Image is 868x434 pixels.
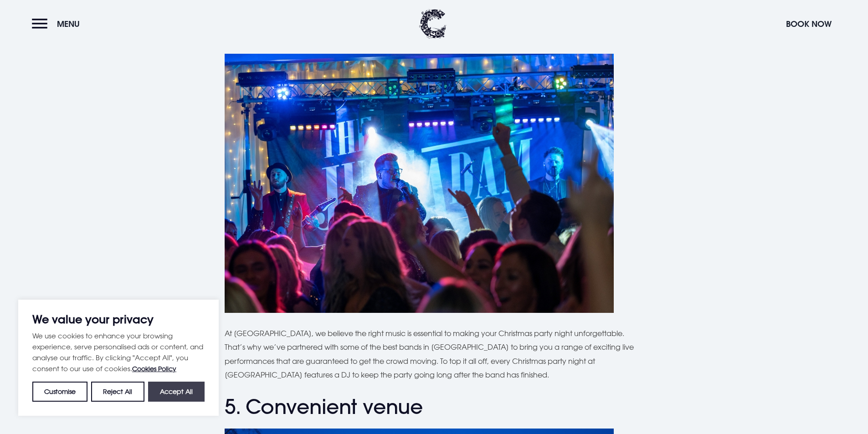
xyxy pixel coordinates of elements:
button: Customise [32,382,87,402]
button: Menu [32,14,84,34]
p: At [GEOGRAPHIC_DATA], we believe the right music is essential to making your Christmas party nigh... [225,327,644,382]
div: We value your privacy [18,300,219,416]
h2: 5. Convenient venue [225,395,644,419]
button: Accept All [148,382,205,402]
span: Menu [57,19,80,29]
p: We use cookies to enhance your browsing experience, serve personalised ads or content, and analys... [32,330,205,374]
img: Clandeboye Lodge [419,9,447,39]
button: Reject All [91,382,144,402]
button: Book Now [781,14,836,34]
img: Entertainment at a Christmas party night in Belfast [225,54,614,313]
a: Cookies Policy [132,365,176,373]
p: We value your privacy [32,314,205,325]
